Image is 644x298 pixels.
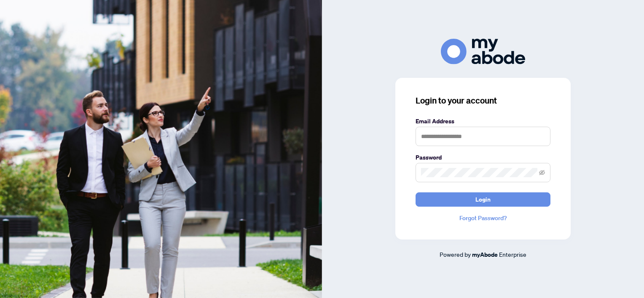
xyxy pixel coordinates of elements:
[441,39,525,64] img: ma-logo
[475,193,491,206] span: Login
[472,250,498,259] a: myAbode
[416,153,550,162] label: Password
[499,250,526,258] span: Enterprise
[416,192,550,207] button: Login
[416,95,550,106] h3: Login to your account
[416,117,550,126] label: Email Address
[539,170,545,176] span: eye-invisible
[440,250,471,258] span: Powered by
[416,213,550,223] a: Forgot Password?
